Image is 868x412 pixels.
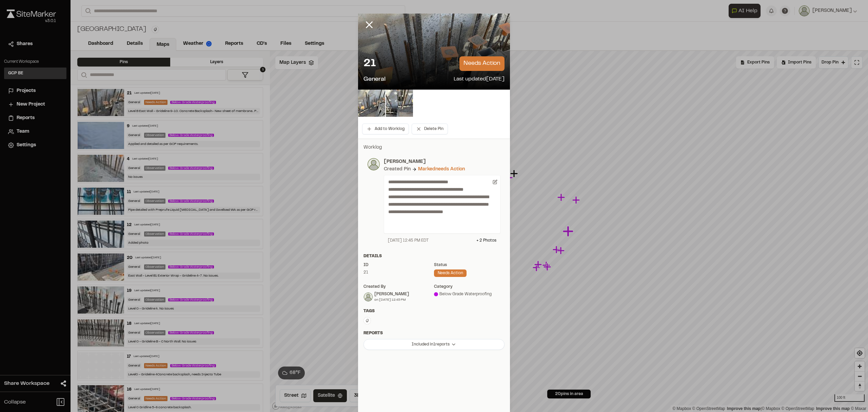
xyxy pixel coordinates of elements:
[364,293,373,301] img: Doug Ryan
[418,166,465,173] div: Marked needs action
[434,291,505,297] div: Below Grade Waterproofing
[362,124,409,134] button: Add to Worklog
[384,166,411,173] div: Created Pin
[374,291,409,297] div: [PERSON_NAME]
[434,269,467,277] div: needs action
[363,317,371,324] button: Edit Tags
[434,262,505,268] div: Status
[363,253,505,259] div: Details
[363,144,505,151] p: Worklog
[363,339,505,350] button: Included in1reports
[363,269,434,276] div: 21
[384,158,500,166] p: [PERSON_NAME]
[459,56,505,71] p: needs action
[476,238,496,244] div: + 2 Photo s
[363,308,505,314] div: Tags
[388,238,429,244] div: [DATE] 12:45 PM EDT
[363,75,386,84] p: General
[374,297,409,302] div: on [DATE] 12:45 PM
[363,262,434,268] div: ID
[454,75,505,84] p: Last updated [DATE]
[386,90,413,117] img: file
[434,284,505,290] div: category
[412,124,448,134] button: Delete Pin
[363,284,434,290] div: Created by
[358,90,385,117] img: file
[412,341,450,348] span: Included in 1 reports
[363,330,505,336] div: Reports
[363,57,376,71] p: 21
[368,158,380,170] img: photo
